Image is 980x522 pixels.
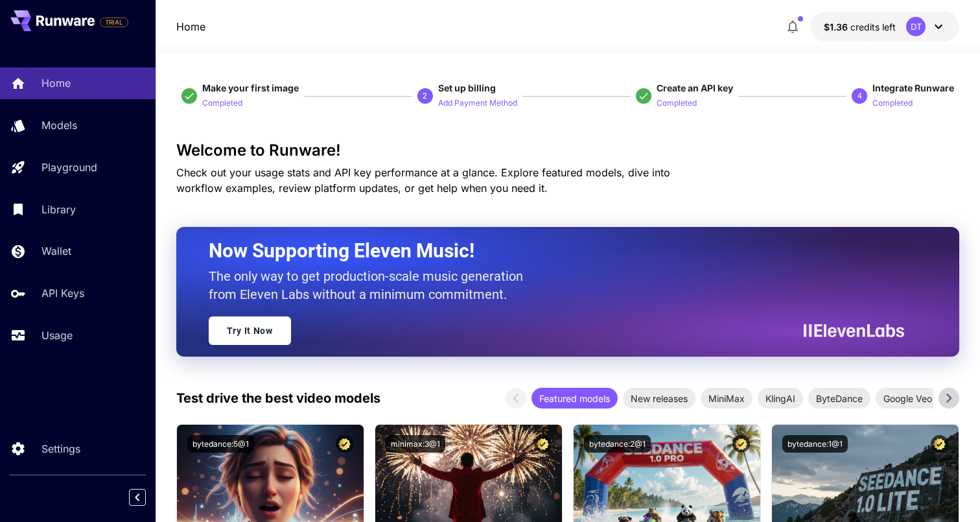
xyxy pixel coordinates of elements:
p: Wallet [41,243,71,259]
span: Set up billing [438,82,496,93]
button: minimax:3@1 [386,435,445,453]
p: 4 [857,90,862,102]
p: Library [41,202,76,217]
div: Featured models [531,388,618,409]
nav: breadcrumb [176,19,205,34]
span: Add your payment card to enable full platform functionality. [100,14,128,30]
p: 2 [423,90,427,102]
button: Completed [657,95,697,110]
span: MiniMax [701,392,752,405]
button: bytedance:2@1 [584,435,651,453]
span: Make your first image [202,82,299,93]
span: credits left [850,21,896,32]
button: Certified Model – Vetted for best performance and includes a commercial license. [732,435,750,453]
div: ByteDance [808,388,870,409]
button: Certified Model – Vetted for best performance and includes a commercial license. [534,435,552,453]
button: Completed [202,95,242,110]
p: Models [41,117,77,133]
div: KlingAI [758,388,803,409]
p: Completed [872,97,913,110]
button: Certified Model – Vetted for best performance and includes a commercial license. [336,435,353,453]
span: Integrate Runware [872,82,954,93]
span: Create an API key [657,82,733,93]
span: ByteDance [808,392,870,405]
h2: Now Supporting Eleven Music! [209,239,894,263]
a: Try It Now [209,316,291,345]
button: Completed [872,95,913,110]
p: Playground [41,160,97,175]
p: Usage [41,327,73,343]
a: Home [176,19,205,34]
span: Google Veo [876,392,940,405]
div: MiniMax [701,388,752,409]
p: Add Payment Method [438,97,517,110]
button: bytedance:1@1 [782,435,848,453]
p: API Keys [41,285,84,301]
button: bytedance:5@1 [187,435,254,453]
div: $1.36 [824,20,896,34]
button: Collapse sidebar [129,489,146,506]
span: Featured models [531,392,618,405]
p: Completed [202,97,242,110]
p: Completed [657,97,697,110]
p: Settings [41,441,80,457]
span: TRIAL [100,18,128,27]
div: New releases [623,388,695,409]
span: Check out your usage stats and API key performance at a glance. Explore featured models, dive int... [176,166,670,195]
button: Add Payment Method [438,95,517,110]
div: Collapse sidebar [139,486,156,509]
h3: Welcome to Runware! [176,141,959,160]
button: $1.36DT [811,12,959,42]
p: Home [41,75,71,91]
span: New releases [623,392,695,405]
p: The only way to get production-scale music generation from Eleven Labs without a minimum commitment. [209,267,533,303]
iframe: Chat Widget [915,460,980,522]
button: Certified Model – Vetted for best performance and includes a commercial license. [931,435,948,453]
div: DT [906,17,926,36]
span: $1.36 [824,21,850,32]
span: KlingAI [758,392,803,405]
p: Test drive the best video models [176,388,380,408]
div: Google Veo [876,388,940,409]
